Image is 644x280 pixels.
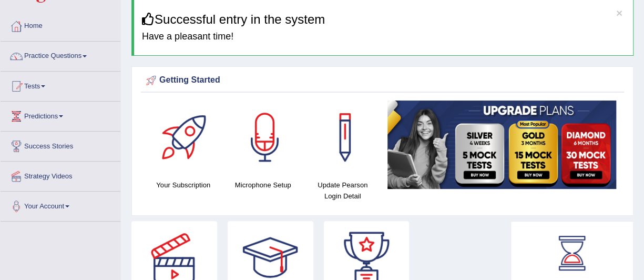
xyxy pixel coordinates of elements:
a: Predictions [1,102,120,128]
div: Getting Started [144,73,621,88]
h4: Your Subscription [149,179,218,191]
h3: Successful entry in the system [142,13,625,26]
a: Your Account [1,192,120,218]
a: Strategy Videos [1,162,120,188]
button: × [616,7,622,18]
a: Home [1,12,120,38]
h4: Microphone Setup [228,179,297,191]
h4: Update Pearson Login Detail [308,179,377,202]
a: Tests [1,72,120,98]
a: Practice Questions [1,42,120,68]
a: Success Stories [1,132,120,158]
h4: Have a pleasant time! [142,32,625,42]
img: small5.jpg [387,101,616,189]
